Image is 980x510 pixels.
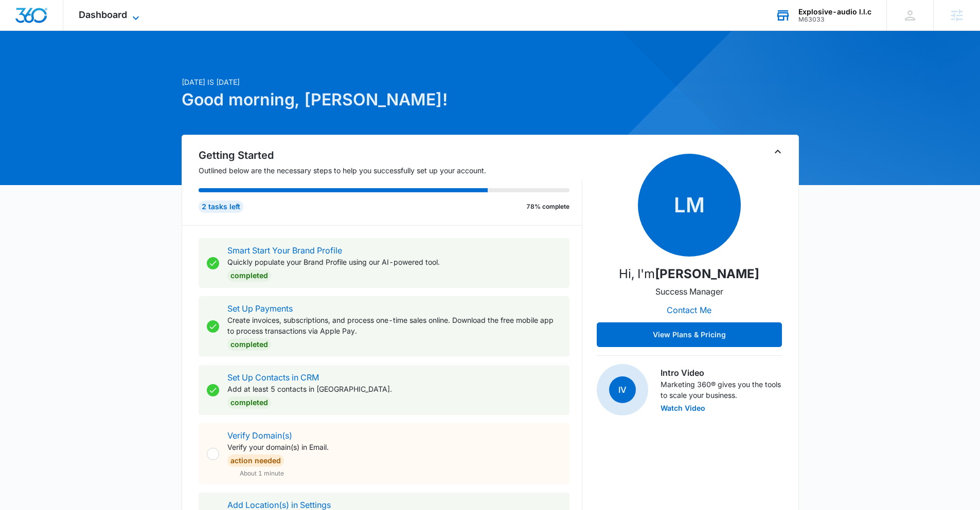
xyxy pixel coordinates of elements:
p: Hi, I'm [619,265,759,283]
a: Smart Start Your Brand Profile [227,245,342,256]
div: account name [798,8,871,16]
img: tab_keywords_by_traffic_grey.svg [102,60,111,68]
div: Keywords by Traffic [114,61,173,67]
a: Verify Domain(s) [227,430,292,441]
div: Completed [227,396,271,409]
div: Domain: [DOMAIN_NAME] [27,27,113,35]
a: Set Up Contacts in CRM [227,372,319,383]
span: About 1 minute [240,469,284,478]
a: Set Up Payments [227,303,293,314]
div: Domain Overview [39,61,92,67]
div: v 4.0.25 [29,16,50,25]
span: LM [638,154,741,257]
span: Dashboard [79,9,127,20]
button: Watch Video [661,405,705,412]
h1: Good morning, [PERSON_NAME]! [182,87,589,112]
img: tab_domain_overview_orange.svg [28,60,36,68]
p: 78% complete [526,202,569,211]
p: Verify your domain(s) in Email. [227,442,329,452]
button: View Plans & Pricing [597,322,782,347]
button: Contact Me [656,298,722,322]
div: Completed [227,269,271,282]
button: Toggle Collapse [772,145,784,158]
h2: Getting Started [199,148,582,163]
p: Marketing 360® gives you the tools to scale your business. [661,379,782,400]
img: website_grey.svg [16,27,25,35]
strong: [PERSON_NAME] [655,266,759,281]
span: IV [609,376,636,403]
p: Success Manager [655,285,723,298]
p: [DATE] is [DATE] [182,77,589,87]
img: logo_orange.svg [16,16,25,25]
div: Action Needed [227,454,284,467]
p: Create invoices, subscriptions, and process one-time sales online. Download the free mobile app t... [227,315,561,336]
a: Add Location(s) in Settings [227,500,331,510]
p: Add at least 5 contacts in [GEOGRAPHIC_DATA]. [227,384,392,394]
div: account id [798,16,871,23]
p: Outlined below are the necessary steps to help you successfully set up your account. [199,165,582,176]
div: Completed [227,338,271,351]
h3: Intro Video [661,367,782,379]
p: Quickly populate your Brand Profile using our AI-powered tool. [227,257,440,267]
div: 2 tasks left [199,201,243,213]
